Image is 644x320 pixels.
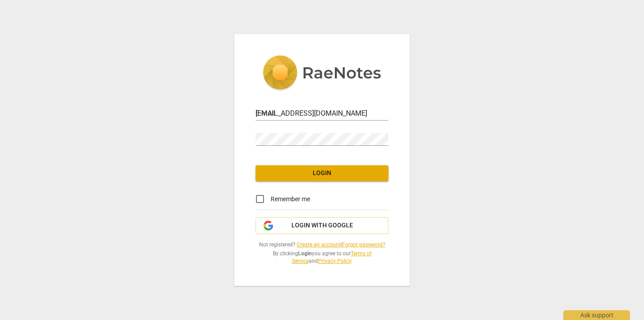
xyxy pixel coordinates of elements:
[298,250,312,257] b: Login
[271,195,310,204] span: Remember me
[292,250,372,264] a: Terms of Service
[291,221,353,230] span: Login with Google
[563,310,630,320] div: Ask support
[318,258,351,264] a: Privacy Policy
[256,165,388,181] button: Login
[256,250,388,265] span: By clicking you agree to our and .
[256,241,388,249] span: Not registered? |
[256,217,388,234] button: Login with Google
[263,169,381,178] span: Login
[263,55,381,92] img: 5ac2273c67554f335776073100b6d88f.svg
[342,242,385,248] a: Forgot password?
[297,242,341,248] a: Create an account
